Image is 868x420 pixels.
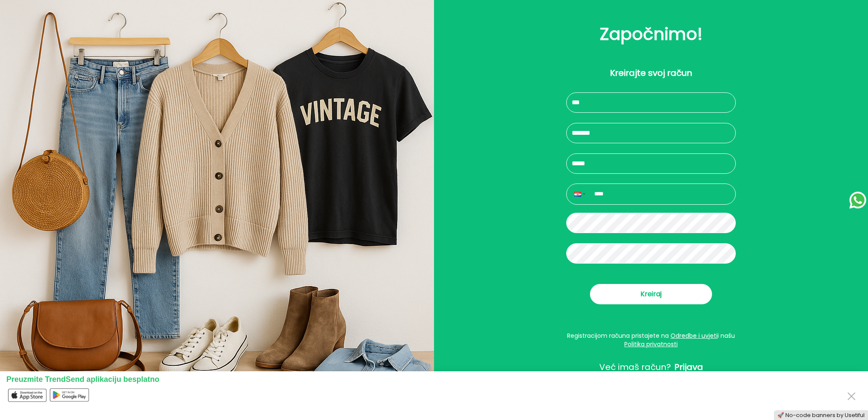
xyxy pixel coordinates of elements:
a: Odredbe i uvjeti [670,331,718,340]
h2: Započnimo! [448,21,854,47]
button: Close [845,388,858,403]
div: Registracijom računa pristajete na i našu [566,331,736,348]
span: Kreiraj [640,289,662,299]
span: Prijava [674,361,703,373]
a: Politika privatnosti [624,340,678,348]
a: 🚀 No-code banners by Usetiful [777,412,865,419]
p: Kreirajte svoj račun [610,67,692,79]
button: Već imaš račun?Prijava [566,362,736,372]
span: Preuzmite TrendSend aplikaciju besplatno [6,375,159,384]
button: Kreiraj [590,284,712,304]
div: Croatia: + 385 [571,184,587,204]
